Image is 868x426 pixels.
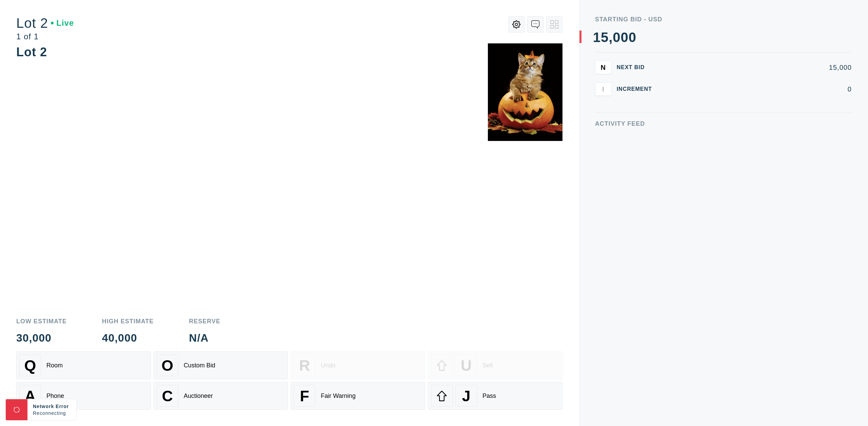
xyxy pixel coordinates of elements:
div: 0 [629,31,636,44]
button: FFair Warning [291,382,425,410]
div: 40,000 [102,332,154,343]
span: J [462,387,470,405]
div: Room [46,362,63,369]
div: Reserve [189,318,220,324]
div: 0 [613,31,620,44]
button: QRoom [16,351,151,379]
div: Undo [321,362,335,369]
div: 0 [621,31,629,44]
div: 30,000 [16,332,67,343]
span: R [299,357,310,374]
div: 5 [601,31,609,44]
span: F [300,387,309,405]
div: , [609,31,613,166]
button: N [595,61,611,74]
button: CAuctioneer [154,382,288,410]
div: Auctioneer [184,392,213,400]
div: Lot 2 [16,45,47,59]
button: OCustom Bid [154,351,288,379]
button: RUndo [291,351,425,379]
div: Phone [46,392,64,400]
div: Lot 2 [16,16,74,30]
div: Reconnecting [33,410,71,417]
div: Pass [482,392,496,400]
span: I [602,85,604,93]
div: 0 [663,86,852,93]
span: Q [24,357,36,374]
span: C [162,387,173,405]
div: Next Bid [617,65,657,70]
div: 15,000 [663,64,852,71]
span: A [25,387,36,405]
div: 1 of 1 [16,33,74,41]
div: High Estimate [102,318,154,324]
div: Starting Bid - USD [595,16,852,22]
div: Live [51,19,74,27]
div: N/A [189,332,220,343]
div: Custom Bid [184,362,215,369]
button: JPass [428,382,563,410]
button: I [595,82,611,96]
div: Sell [482,362,493,369]
span: N [600,63,605,71]
div: Fair Warning [321,392,355,400]
div: 1 [593,31,601,44]
div: Increment [617,86,657,92]
div: Network Error [33,403,71,410]
div: Low Estimate [16,318,67,324]
span: U [461,357,472,374]
button: USell [428,351,563,379]
span: O [161,357,173,374]
div: Activity Feed [595,121,852,127]
button: APhone [16,382,151,410]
